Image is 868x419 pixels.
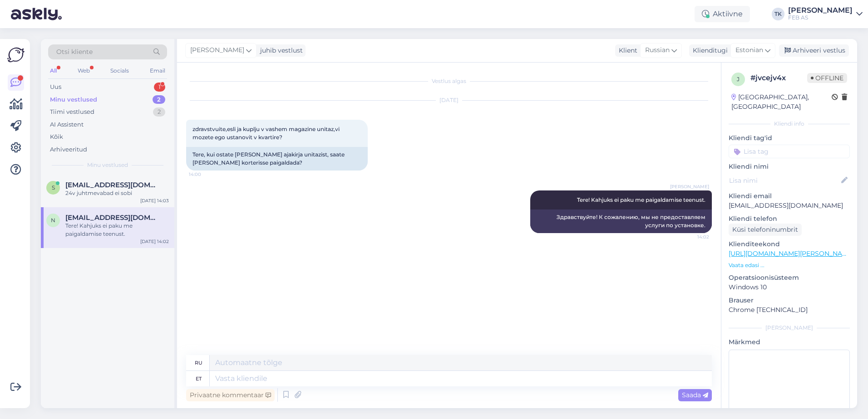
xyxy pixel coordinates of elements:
[729,162,850,171] p: Kliendi nimi
[731,93,832,112] div: [GEOGRAPHIC_DATA], [GEOGRAPHIC_DATA]
[788,7,863,21] a: [PERSON_NAME]FEB AS
[729,324,850,332] div: [PERSON_NAME]
[788,14,853,21] div: FEB AS
[530,209,712,233] div: Здравствуйте! К сожалению, мы не предоставляем услуги по установке.
[186,96,712,104] div: [DATE]
[645,45,670,55] span: Russian
[50,95,97,104] div: Minu vestlused
[196,371,202,386] div: et
[65,189,169,197] div: 24v juhtmevabad ei sobi
[695,6,750,22] div: Aktiivne
[65,222,169,238] div: Tere! Kahjuks ei paku me paigaldamise teenust.
[729,337,850,347] p: Märkmed
[729,120,850,128] div: Kliendi info
[729,191,850,201] p: Kliendi email
[50,145,87,154] div: Arhiveeritud
[140,197,169,204] div: [DATE] 14:03
[750,73,807,83] div: # jvcejv4x
[729,214,850,224] p: Kliendi telefon
[186,389,275,401] div: Privaatne kommentaar
[153,107,165,117] div: 2
[729,249,854,258] a: [URL][DOMAIN_NAME][PERSON_NAME]
[689,46,728,55] div: Klienditugi
[50,107,94,117] div: Tiimi vestlused
[256,46,303,55] div: juhib vestlust
[76,65,92,77] div: Web
[140,238,169,245] div: [DATE] 14:02
[153,95,165,104] div: 2
[675,234,709,240] span: 14:02
[148,65,167,77] div: Email
[788,7,853,14] div: [PERSON_NAME]
[729,305,850,315] p: Chrome [TECHNICAL_ID]
[154,83,165,92] div: 1
[729,224,802,236] div: Küsi telefoninumbrit
[729,261,850,269] p: Vaata edasi ...
[670,183,709,190] span: [PERSON_NAME]
[729,201,850,210] p: [EMAIL_ADDRESS][DOMAIN_NAME]
[52,184,55,191] span: s
[50,132,63,141] div: Kõik
[7,46,25,63] img: Askly Logo
[682,391,708,399] span: Saada
[615,46,637,55] div: Klient
[65,214,160,222] span: nataliapa3871@gmail.com
[729,296,850,305] p: Brauser
[190,45,244,55] span: [PERSON_NAME]
[108,65,131,77] div: Socials
[729,239,850,249] p: Klienditeekond
[735,45,763,55] span: Estonian
[186,77,712,85] div: Vestlus algas
[729,175,839,185] input: Lisa nimi
[807,73,847,83] span: Offline
[186,147,368,171] div: Tere, kui ostate [PERSON_NAME] ajakirja unitazist, saate [PERSON_NAME] korterisse paigaldada?
[192,126,341,141] span: zdravstvuite,esli ja kuplju v vashem magazine unitaz,vi mozete ego ustanovit v kvartire?
[737,76,740,83] span: j
[50,120,84,129] div: AI Assistent
[729,283,850,292] p: Windows 10
[48,65,59,77] div: All
[577,196,705,203] span: Tere! Kahjuks ei paku me paigaldamise teenust.
[729,273,850,283] p: Operatsioonisüsteem
[195,355,202,370] div: ru
[56,47,93,57] span: Otsi kliente
[51,217,55,224] span: n
[65,181,160,189] span: stanislav.tumanik@gmail.com
[87,161,128,169] span: Minu vestlused
[50,83,61,92] div: Uus
[779,44,849,57] div: Arhiveeri vestlus
[729,145,850,158] input: Lisa tag
[729,133,850,143] p: Kliendi tag'id
[772,8,784,20] div: TK
[189,171,223,178] span: 14:00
